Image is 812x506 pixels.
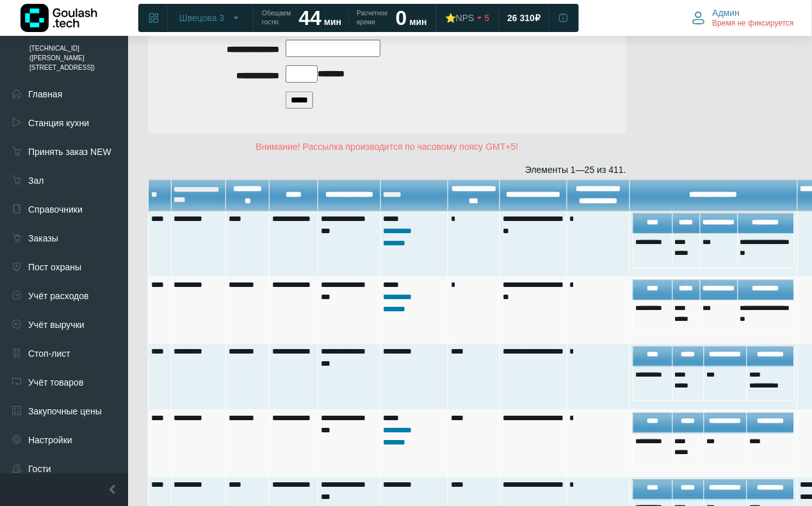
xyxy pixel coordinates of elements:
[685,4,802,31] button: Админ Время не фиксируется
[485,12,490,24] span: 5
[179,12,224,24] span: Швецова 3
[500,6,549,29] a: 26 310 ₽
[172,8,249,28] button: Швецова 3
[357,9,387,27] span: Расчетное время
[298,6,321,29] strong: 44
[508,12,535,24] span: 26 310
[256,142,518,152] span: Внимание! Рассылка производится по часовому поясу GMT+5!
[713,7,740,19] span: Админ
[254,6,435,29] a: Обещаем гостю 44 мин Расчетное время 0 мин
[456,13,475,23] span: NPS
[410,17,427,27] span: мин
[324,17,341,27] span: мин
[535,12,540,24] span: ₽
[148,163,626,177] div: Элементы 1—25 из 411.
[437,6,498,29] a: ⭐NPS 5
[396,6,407,29] strong: 0
[262,9,291,27] span: Обещаем гостю
[713,19,794,29] span: Время не фиксируется
[20,4,97,32] img: Логотип компании Goulash.tech
[445,12,475,24] div: ⭐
